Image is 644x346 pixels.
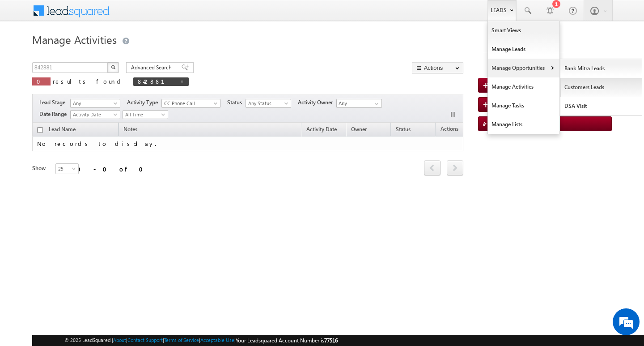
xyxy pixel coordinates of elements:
[70,110,120,119] a: Activity Date
[424,160,441,175] span: prev
[336,99,382,108] input: Type to Search
[488,40,559,59] a: Manage Leads
[15,47,38,59] img: d_60004797649_company_0_60004797649
[246,99,288,107] span: Any Status
[436,124,463,136] span: Actions
[298,98,336,107] span: Activity Owner
[396,126,411,132] span: Status
[236,337,338,344] span: Your Leadsquared Account Number is
[560,97,642,115] a: DSA Visit
[351,126,367,132] span: Owner
[37,77,46,85] span: 0
[488,96,559,115] a: Manage Tasks
[127,98,161,107] span: Activity Type
[32,164,48,172] div: Show
[131,276,162,288] em: Submit
[161,99,220,108] a: CC Phone Call
[123,111,165,119] span: All Time
[77,164,148,174] div: 0 - 0 of 0
[39,110,70,118] span: Date Range
[560,78,642,97] a: Customers Leads
[447,160,463,175] span: next
[111,65,115,69] img: Search
[424,161,441,175] a: prev
[71,99,117,107] span: Any
[44,124,80,136] span: Lead Name
[32,32,117,47] span: Manage Activities
[488,77,559,96] a: Manage Activities
[123,110,168,119] a: All Time
[32,137,463,151] td: No records to display.
[147,4,168,26] div: Minimize live chat window
[56,165,80,173] span: 25
[37,127,43,133] input: Check all records
[55,163,79,174] a: 25
[324,337,338,344] span: 77516
[488,21,559,40] a: Smart Views
[488,59,559,77] a: Manage Opportunities
[47,47,150,59] div: Leave a message
[53,77,124,85] span: results found
[200,337,234,343] a: Acceptable Use
[412,62,463,73] button: Actions
[164,337,199,343] a: Terms of Service
[138,77,175,85] span: 842881
[447,161,463,175] a: next
[12,83,163,268] textarea: Type your message and click 'Submit'
[64,336,338,345] span: © 2025 LeadSquared | | | | |
[246,99,291,108] a: Any Status
[162,99,216,107] span: CC Phone Call
[302,124,341,136] a: Activity Date
[119,124,142,136] span: Notes
[113,337,126,343] a: About
[370,99,381,108] a: Show All Items
[39,98,69,107] span: Lead Stage
[70,99,120,108] a: Any
[71,111,117,119] span: Activity Date
[227,98,246,107] span: Status
[488,115,559,134] a: Manage Lists
[560,59,642,78] a: Bank Mitra Leads
[131,64,174,72] span: Advanced Search
[127,337,163,343] a: Contact Support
